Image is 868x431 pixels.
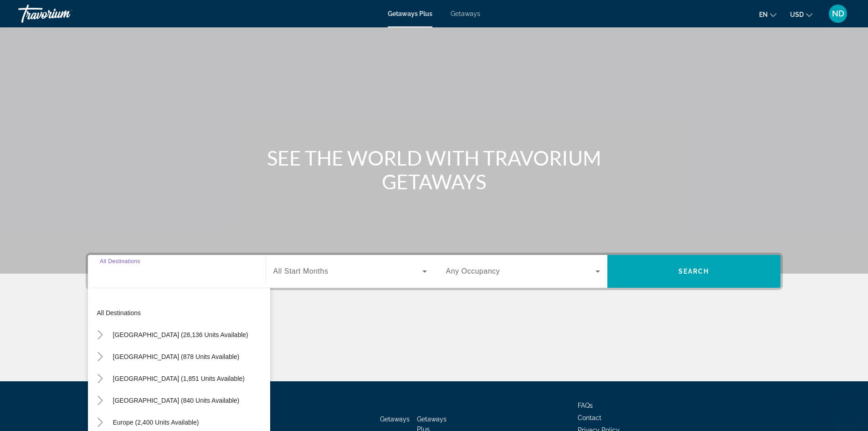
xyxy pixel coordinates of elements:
button: Toggle Mexico (878 units available) [92,349,108,365]
span: [GEOGRAPHIC_DATA] (28,136 units available) [113,331,248,338]
button: Search [607,255,781,288]
button: [GEOGRAPHIC_DATA] (878 units available) [108,348,244,365]
span: All Start Months [273,267,329,275]
div: Search widget [88,255,781,288]
button: Toggle Europe (2,400 units available) [92,415,108,431]
iframe: Button to launch messaging window [832,395,861,424]
button: All destinations [92,305,270,321]
button: Toggle United States (28,136 units available) [92,327,108,343]
a: Getaways [451,10,480,17]
span: [GEOGRAPHIC_DATA] (840 units available) [113,397,240,404]
a: FAQs [578,402,593,409]
button: Change currency [790,8,812,21]
a: Contact [578,414,601,421]
h1: SEE THE WORLD WITH TRAVORIUM GETAWAYS [263,146,605,193]
button: Toggle Canada (1,851 units available) [92,371,108,387]
span: ND [832,9,844,18]
span: All Destinations [100,258,140,264]
a: Getaways Plus [388,10,432,17]
a: Getaways [380,415,410,423]
span: Europe (2,400 units available) [113,419,199,426]
button: [GEOGRAPHIC_DATA] (1,851 units available) [108,370,249,387]
span: Any Occupancy [446,267,500,275]
button: User Menu [826,4,850,23]
button: [GEOGRAPHIC_DATA] (28,136 units available) [108,327,253,343]
span: [GEOGRAPHIC_DATA] (878 units available) [113,353,240,360]
span: All destinations [97,309,141,317]
span: [GEOGRAPHIC_DATA] (1,851 units available) [113,375,245,382]
span: Search [678,268,709,275]
button: Europe (2,400 units available) [108,414,204,431]
span: en [759,11,768,18]
button: Toggle Caribbean & Atlantic Islands (840 units available) [92,393,108,409]
button: [GEOGRAPHIC_DATA] (840 units available) [108,392,244,409]
span: USD [790,11,804,18]
a: Travorium [18,2,109,26]
button: Change language [759,8,776,21]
